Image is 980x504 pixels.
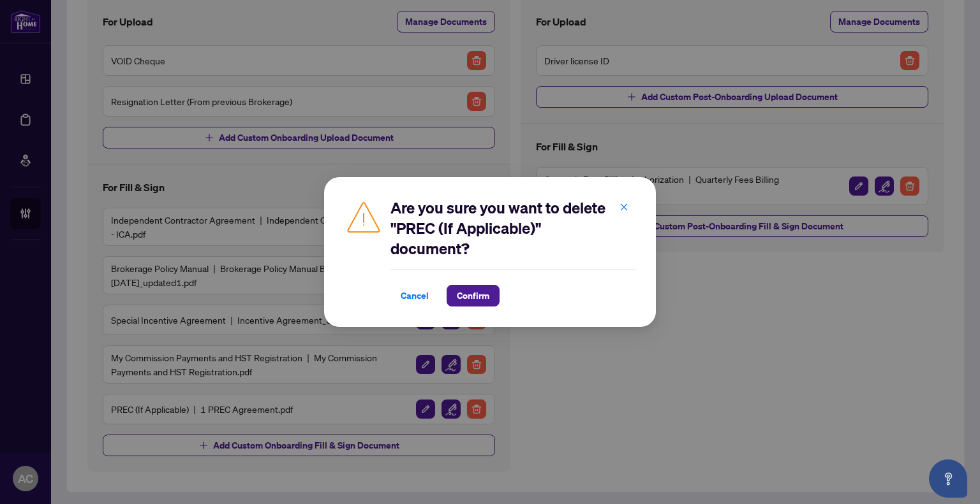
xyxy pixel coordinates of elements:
h2: Are you sure you want to delete "PREC (If Applicable)" document? [390,198,635,259]
button: Open asap [929,459,967,498]
span: close [620,203,628,212]
span: Confirm [457,285,489,306]
span: Cancel [401,285,429,306]
button: Cancel [390,285,439,306]
button: Confirm [447,285,500,306]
